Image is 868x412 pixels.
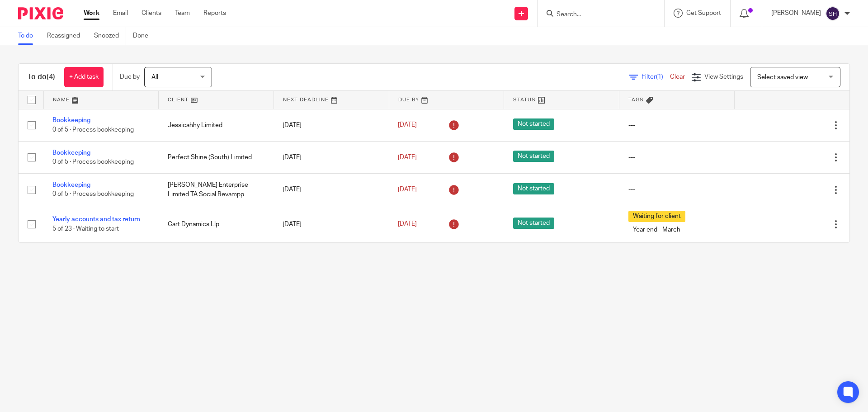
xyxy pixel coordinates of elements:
[656,74,663,80] span: (1)
[274,206,389,242] td: [DATE]
[513,118,554,130] span: Not started
[628,153,726,162] div: ---
[52,191,134,198] span: 0 of 5 · Process bookkeeping
[398,186,417,193] span: [DATE]
[513,183,554,194] span: Not started
[175,9,190,18] a: Team
[628,211,685,222] span: Waiting for client
[52,159,134,165] span: 0 of 5 · Process bookkeeping
[113,9,128,18] a: Email
[513,218,554,229] span: Not started
[84,9,99,18] a: Work
[159,109,274,141] td: Jessicahhy Limited
[757,74,808,81] span: Select saved view
[47,27,87,45] a: Reassigned
[274,174,389,206] td: [DATE]
[151,74,158,81] span: All
[52,117,90,123] a: Bookkeeping
[826,6,840,21] img: svg%3E
[513,151,554,162] span: Not started
[18,7,63,19] img: Pixie
[556,11,637,19] input: Search
[52,182,90,188] a: Bookkeeping
[203,9,226,18] a: Reports
[142,9,161,18] a: Clients
[94,27,126,45] a: Snoozed
[159,141,274,173] td: Perfect Shine (South) Limited
[628,97,644,102] span: Tags
[159,174,274,206] td: [PERSON_NAME] Enterprise Limited TA Social Revampp
[771,9,821,18] p: [PERSON_NAME]
[18,27,40,45] a: To do
[47,73,55,81] span: (4)
[52,216,140,223] a: Yearly accounts and tax return
[64,67,104,87] a: + Add task
[628,185,726,194] div: ---
[120,72,140,81] p: Due by
[274,141,389,173] td: [DATE]
[274,109,389,141] td: [DATE]
[686,10,721,16] span: Get Support
[398,221,417,227] span: [DATE]
[642,74,670,80] span: Filter
[398,154,417,161] span: [DATE]
[159,206,274,242] td: Cart Dynamics Llp
[628,224,685,236] span: Year end - March
[52,226,119,232] span: 5 of 23 · Waiting to start
[398,122,417,128] span: [DATE]
[28,72,55,82] h1: To do
[704,74,743,80] span: View Settings
[670,74,685,80] a: Clear
[52,127,134,133] span: 0 of 5 · Process bookkeeping
[628,121,726,130] div: ---
[52,150,90,156] a: Bookkeeping
[133,27,155,45] a: Done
